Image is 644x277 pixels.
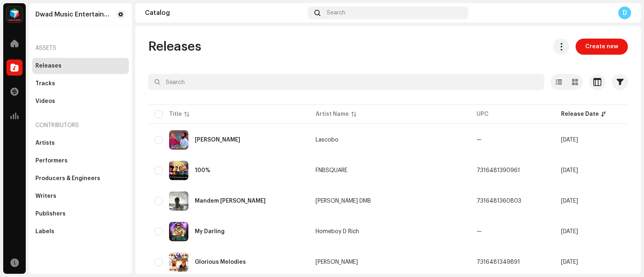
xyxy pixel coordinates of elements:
div: Tracks [35,80,55,87]
div: Dwad Music Entertainment [35,11,113,18]
span: Oct 14, 2025 [561,229,578,234]
input: Search [148,74,544,90]
div: D [618,6,631,19]
span: 7316481349891 [477,259,520,265]
div: Performers [35,158,68,164]
re-m-nav-item: Producers & Engineers [32,170,129,187]
span: Search [327,10,345,16]
re-m-nav-item: Releases [32,58,129,74]
div: Mandem Don Sparks [195,198,266,204]
div: FNBSQUARE [316,168,347,173]
img: fe27c603-a8a7-4c20-b50f-c0d44db18b51 [169,130,188,150]
span: 7316481360803 [477,198,521,204]
re-a-nav-header: Contributors [32,116,129,135]
span: Create new [585,39,618,55]
re-m-nav-item: Performers [32,153,129,169]
div: Publishers [35,211,66,217]
img: 71dc3a14-04a7-4fcc-9f8c-efb2584a0f2d [169,161,188,180]
span: Don Sparks DMB [316,198,464,204]
div: Homeboy D Rich [316,229,359,234]
img: 35d4bd3a-611e-4f5e-8352-13599eb33040 [169,191,188,211]
span: Oct 14, 2025 [561,198,578,204]
div: [PERSON_NAME] [316,259,358,265]
div: Glorious Melodies [195,259,246,265]
span: Lascobo [316,137,464,143]
re-m-nav-item: Labels [32,224,129,240]
span: Oct 12, 2025 [561,259,578,265]
span: Henshaw Lucas [316,259,464,265]
div: [PERSON_NAME] DMB [316,198,371,204]
re-a-nav-header: Assets [32,39,129,58]
div: Gameli [195,137,240,143]
div: Release Date [561,110,599,118]
div: Lascobo [316,137,339,143]
div: Catalog [145,10,305,16]
span: Homeboy D Rich [316,229,464,234]
img: feab3aad-9b62-475c-8caf-26f15a9573ee [6,6,23,23]
re-m-nav-item: Writers [32,188,129,204]
span: Releases [148,39,201,55]
img: 88f798e7-f43f-4cf6-9008-219aa99a6d30 [169,252,188,272]
div: Producers & Engineers [35,175,100,182]
span: Oct 17, 2025 [561,168,578,173]
span: FNBSQUARE [316,168,464,173]
div: Artists [35,140,55,146]
div: Artist Name [316,110,349,118]
re-m-nav-item: Videos [32,93,129,109]
div: Writers [35,193,56,199]
div: 100% [195,168,210,173]
div: Title [169,110,182,118]
span: 7316481390961 [477,168,520,173]
img: 6ec92227-290a-4c60-9f77-280768a3a7ab [169,222,188,241]
span: — [477,137,482,143]
span: — [477,229,482,234]
div: My Darling [195,229,225,234]
span: Oct 20, 2025 [561,137,578,143]
button: Create new [576,39,628,55]
re-m-nav-item: Artists [32,135,129,151]
re-m-nav-item: Tracks [32,76,129,92]
div: Labels [35,228,54,235]
re-m-nav-item: Publishers [32,206,129,222]
div: Releases [35,63,62,69]
div: Videos [35,98,55,105]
